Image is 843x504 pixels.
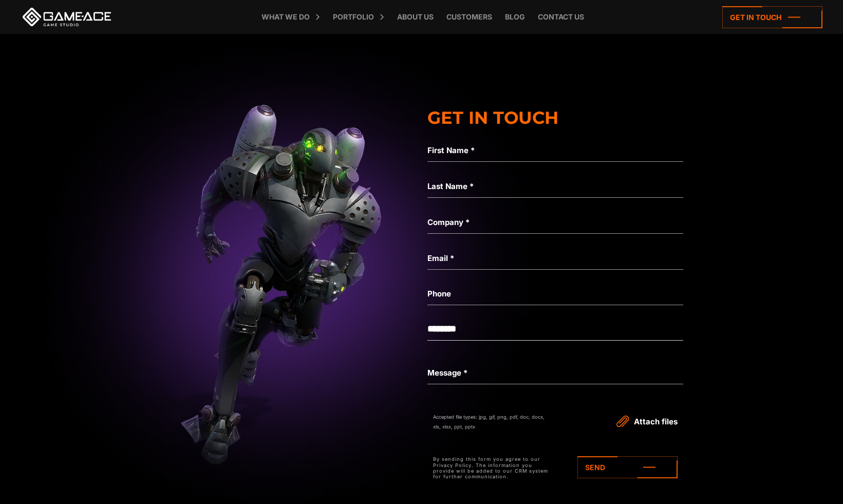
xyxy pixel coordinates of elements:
label: Message * [427,367,467,379]
a: Get in touch [722,6,822,28]
a: Attach files [619,413,678,428]
span: Attach files [634,417,678,426]
label: Company * [427,216,683,229]
label: Email * [427,252,683,265]
label: First Name * [427,144,683,157]
div: Accepted file types: jpg, gif, png, pdf, doc, docx, xls, xlsx, ppt, pptx [433,413,550,432]
a: Send [577,456,678,478]
label: Last Name * [427,180,683,193]
p: By sending this form you agree to our Privacy Policy. The information you provide will be added t... [433,456,550,479]
label: Phone [427,288,683,300]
